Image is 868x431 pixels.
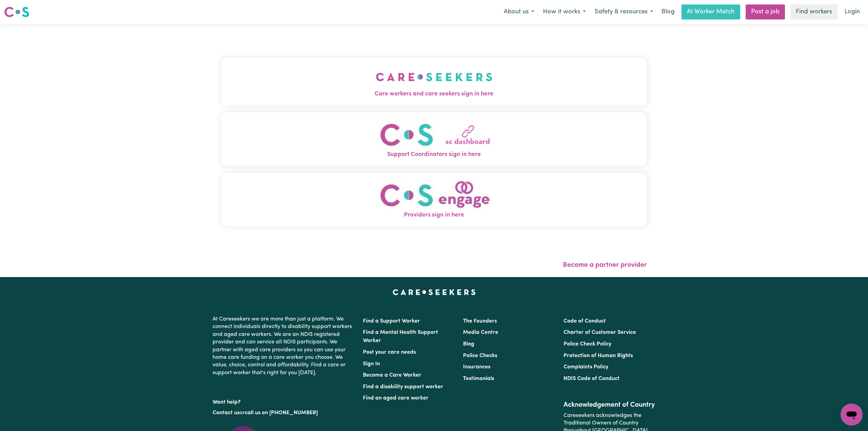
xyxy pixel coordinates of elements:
p: or [213,406,355,419]
a: The Founders [463,318,497,324]
h2: Acknowledgement of Country [564,401,655,409]
a: Blog [657,4,679,19]
a: Find a Support Worker [363,318,420,324]
a: Find workers [790,4,838,19]
a: Complaints Policy [564,364,608,370]
button: Providers sign in here [221,173,647,226]
button: Support Coordinators sign in here [221,112,647,166]
a: Find a disability support worker [363,384,443,390]
a: Charter of Customer Service [564,330,636,335]
a: Testimonials [463,376,494,381]
span: Care workers and care seekers sign in here [221,90,647,99]
p: Want help? [213,396,355,406]
button: How it works [539,5,590,19]
span: Support Coordinators sign in here [221,150,647,159]
a: NDIS Code of Conduct [564,376,620,381]
a: AI Worker Match [681,4,740,19]
a: Post a job [746,4,785,19]
a: Careseekers logo [4,4,29,20]
a: Find an aged care worker [363,395,429,401]
a: Police Checks [463,353,497,358]
button: Care workers and care seekers sign in here [221,57,647,105]
img: Careseekers logo [4,6,29,18]
a: Protection of Human Rights [564,353,633,358]
a: call us on [PHONE_NUMBER] [245,410,318,416]
a: Post your care needs [363,350,416,355]
a: Become a Care Worker [363,373,421,378]
iframe: Button to launch messaging window [841,404,863,426]
a: Sign In [363,361,380,367]
button: About us [499,5,539,19]
a: Careseekers home page [393,289,476,295]
a: Login [840,4,864,19]
a: Insurances [463,364,490,370]
a: Become a partner provider [563,262,647,269]
a: Find a Mental Health Support Worker [363,330,438,343]
a: Contact us [213,410,240,416]
a: Blog [463,341,474,347]
p: At Careseekers we are more than just a platform. We connect individuals directly to disability su... [213,313,355,379]
span: Providers sign in here [221,211,647,220]
a: Police Check Policy [564,341,611,347]
a: Code of Conduct [564,318,606,324]
a: Media Centre [463,330,498,335]
button: Safety & resources [590,5,657,19]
